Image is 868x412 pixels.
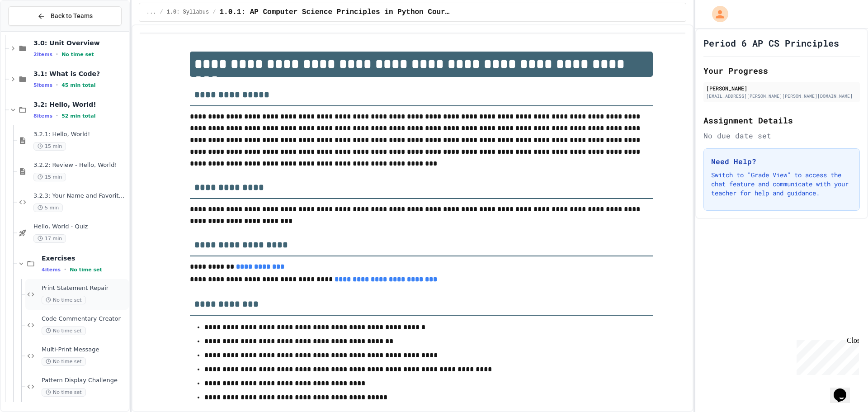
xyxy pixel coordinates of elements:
[33,70,127,78] span: 3.1: What is Code?
[167,9,209,16] span: 1.0: Syllabus
[70,267,102,273] span: No time set
[4,4,62,57] div: Chat with us now!Close
[711,156,852,167] h3: Need Help?
[33,234,66,243] span: 17 min
[42,254,127,262] span: Exercises
[33,173,66,181] span: 15 min
[64,266,66,273] span: •
[830,376,859,403] iframe: chat widget
[703,64,860,77] h2: Your Progress
[33,39,127,47] span: 3.0: Unit Overview
[61,113,95,119] span: 52 min total
[42,284,127,292] span: Print Statement Repair
[33,131,127,138] span: 3.2.1: Hello, World!
[33,52,52,57] span: 2 items
[42,388,86,397] span: No time set
[42,315,127,323] span: Code Commentary Creator
[33,82,52,88] span: 5 items
[706,93,857,99] div: [EMAIL_ADDRESS][PERSON_NAME][PERSON_NAME][DOMAIN_NAME]
[56,51,58,58] span: •
[42,377,127,384] span: Pattern Display Challenge
[33,142,66,151] span: 15 min
[42,357,86,366] span: No time set
[219,7,451,18] span: 1.0.1: AP Computer Science Principles in Python Course Syllabus
[703,4,731,24] div: My Account
[33,223,127,231] span: Hello, World - Quiz
[61,52,94,57] span: No time set
[51,11,93,21] span: Back to Teams
[146,9,156,16] span: ...
[33,113,52,119] span: 8 items
[703,114,860,127] h2: Assignment Details
[42,346,127,354] span: Multi-Print Message
[56,112,58,119] span: •
[33,204,63,212] span: 5 min
[160,9,163,16] span: /
[42,267,61,273] span: 4 items
[42,296,86,304] span: No time set
[711,170,852,198] p: Switch to "Grade View" to access the chat feature and communicate with your teacher for help and ...
[703,37,839,49] h1: Period 6 AP CS Principles
[61,82,95,88] span: 45 min total
[33,161,127,169] span: 3.2.2: Review - Hello, World!
[33,100,127,109] span: 3.2: Hello, World!
[793,336,859,375] iframe: chat widget
[703,130,860,141] div: No due date set
[706,84,857,92] div: [PERSON_NAME]
[212,9,216,16] span: /
[42,327,86,335] span: No time set
[8,6,122,26] button: Back to Teams
[33,192,127,200] span: 3.2.3: Your Name and Favorite Movie
[56,81,58,89] span: •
